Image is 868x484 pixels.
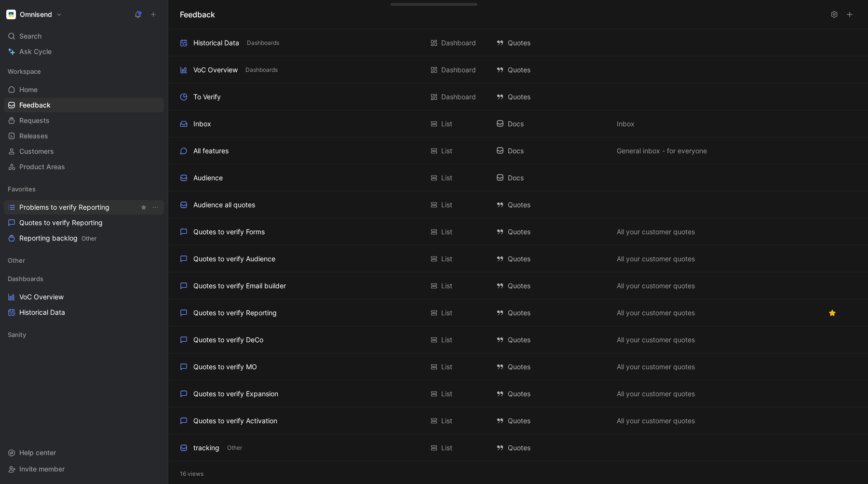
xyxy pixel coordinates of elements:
span: Ask Cycle [19,46,52,57]
div: Quotes [496,388,607,400]
button: Inbox [615,118,637,130]
div: Favorites [4,182,164,196]
span: All your customer quotes [617,307,695,319]
img: Omnisend [6,10,16,19]
div: All featuresList DocsGeneral inbox - for everyoneView actions [168,137,868,164]
div: Quotes [496,334,607,346]
button: All your customer quotes [615,253,697,265]
button: All your customer quotes [615,226,697,238]
a: Product Areas [4,160,164,174]
div: Audience all quotes [193,199,255,211]
span: Customers [19,147,54,156]
div: Quotes [496,415,607,427]
div: List [441,307,452,319]
div: Sanity [4,327,164,342]
div: Audience [193,172,223,184]
div: List [441,253,452,265]
div: List [441,226,452,238]
div: Quotes [496,253,607,265]
div: Workspace [4,64,164,79]
h1: Feedback [180,9,215,20]
a: Home [4,82,164,97]
div: Audience all quotesList QuotesView actions [168,191,868,218]
a: Problems to verify ReportingView actions [4,200,164,215]
div: Quotes to verify Email builder [193,280,286,292]
div: Quotes [496,442,607,454]
div: Docs [496,145,607,157]
span: Sanity [8,330,26,339]
button: OmnisendOmnisend [4,8,65,21]
span: All your customer quotes [617,361,695,373]
div: Quotes to verify Forms [193,226,265,238]
div: Help center [4,445,164,460]
div: Quotes to verify DeCo [193,334,263,346]
div: Dashboards [4,271,164,286]
span: All your customer quotes [617,388,695,400]
div: Quotes [496,199,607,211]
div: List [441,361,452,373]
span: Historical Data [19,308,65,317]
span: Invite member [19,465,65,473]
div: VoC OverviewDashboardsDashboard QuotesView actions [168,56,868,83]
button: View actions [150,202,160,212]
div: Sanity [4,327,164,345]
div: Quotes to verify Reporting [193,307,277,319]
div: List [441,442,452,454]
span: Requests [19,116,50,125]
div: List [441,145,452,157]
div: All features [193,145,229,157]
div: List [441,199,452,211]
span: Other [81,235,96,242]
div: To VerifyDashboard QuotesView actions [168,83,868,110]
span: General inbox - for everyone [617,145,707,157]
button: Dashboards [244,66,280,74]
div: Quotes to verify ActivationList QuotesAll your customer quotesView actions [168,407,868,434]
button: All your customer quotes [615,334,697,346]
div: To Verify [193,91,221,103]
div: Other [4,253,164,270]
div: Dashboard [441,91,476,103]
div: Quotes to verify MOList QuotesAll your customer quotesView actions [168,353,868,380]
span: All your customer quotes [617,280,695,292]
div: Quotes to verify MO [193,361,257,373]
div: Inbox [193,118,211,130]
div: Quotes to verify AudienceList QuotesAll your customer quotesView actions [168,245,868,272]
div: Quotes [496,361,607,373]
a: VoC Overview [4,290,164,304]
div: Quotes to verify DeCoList QuotesAll your customer quotesView actions [168,326,868,353]
button: All your customer quotes [615,280,697,292]
button: All your customer quotes [615,361,697,373]
span: All your customer quotes [617,253,695,265]
div: Dashboard [441,37,476,49]
span: Other [8,255,25,265]
div: Docs [496,118,607,130]
a: Reporting backlogOther [4,231,164,245]
a: Quotes to verify Reporting [4,215,164,230]
span: Feedback [19,100,51,110]
a: Releases [4,129,164,143]
div: Docs [496,172,607,184]
a: Feedback [4,98,164,112]
span: Product Areas [19,162,65,172]
div: Quotes [496,226,607,238]
div: List [441,415,452,427]
div: Quotes [496,64,607,76]
span: Reporting backlog [19,233,96,243]
span: VoC Overview [19,292,64,302]
span: Inbox [617,118,635,130]
div: Quotes to verify Audience [193,253,275,265]
span: All your customer quotes [617,334,695,346]
div: Historical DataDashboardsDashboard QuotesView actions [168,29,868,56]
h1: Omnisend [20,10,52,19]
div: Quotes to verify ReportingList QuotesAll your customer quotesView actions [168,299,868,326]
div: Quotes to verify ExpansionList QuotesAll your customer quotesView actions [168,380,868,407]
span: Search [19,30,41,42]
div: InboxList DocsInboxView actions [168,110,868,137]
div: Historical Data [193,37,239,49]
div: trackingOtherList QuotesView actions [168,434,868,461]
div: List [441,334,452,346]
span: Home [19,85,38,94]
span: Dashboards [8,274,43,283]
div: Dashboard [441,64,476,76]
button: All your customer quotes [615,415,697,427]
